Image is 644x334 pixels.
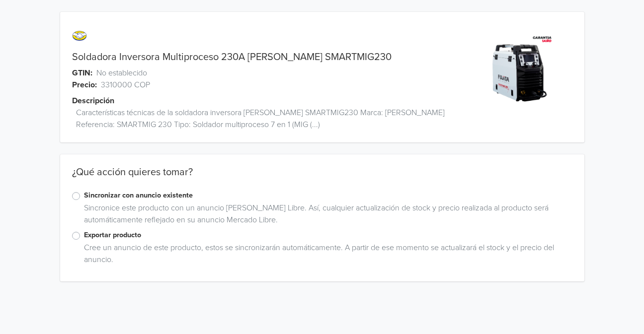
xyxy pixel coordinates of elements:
[84,190,572,201] label: Sincronizar con anuncio existente
[101,79,150,91] span: 3310000 COP
[72,95,114,107] span: Descripción
[80,202,572,230] div: Sincronice este producto con un anuncio [PERSON_NAME] Libre. Así, cualquier actualización de stoc...
[72,67,92,79] span: GTIN:
[96,67,147,79] span: No establecido
[80,242,572,269] div: Cree un anuncio de este producto, estos se sincronizarán automáticamente. A partir de ese momento...
[481,32,556,107] img: product_image
[76,107,465,131] span: Características técnicas de la soldadora inversora [PERSON_NAME] SMARTMIG230 Marca: [PERSON_NAME]...
[60,166,584,190] div: ¿Qué acción quieres tomar?
[72,51,392,63] a: Soldadora Inversora Multiproceso 230A [PERSON_NAME] SMARTMIG230
[84,230,572,241] label: Exportar producto
[72,79,97,91] span: Precio:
